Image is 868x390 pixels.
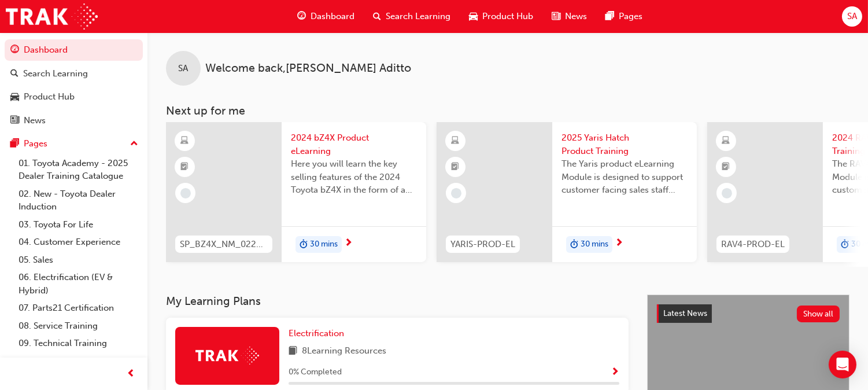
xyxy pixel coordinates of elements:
span: next-icon [615,238,623,249]
span: 30 mins [581,238,608,251]
span: guage-icon [297,9,306,24]
span: search-icon [10,69,19,79]
div: Product Hub [24,90,75,104]
a: 06. Electrification (EV & Hybrid) [14,268,143,299]
a: guage-iconDashboard [288,5,364,28]
a: 03. Toyota For Life [14,216,143,234]
span: 2025 Yaris Hatch Product Training [562,131,688,157]
a: news-iconNews [542,5,596,28]
span: Welcome back , [PERSON_NAME] Aditto [205,62,411,75]
a: 10. TUNE Rev-Up Training [14,352,143,370]
button: Pages [5,133,143,154]
span: The Yaris product eLearning Module is designed to support customer facing sales staff with introd... [562,157,688,197]
a: SP_BZ4X_NM_0224_EL012024 bZ4X Product eLearningHere you will learn the key selling features of th... [166,122,426,262]
span: search-icon [373,9,381,24]
div: Open Intercom Messenger [829,351,856,378]
span: Electrification [289,328,344,339]
a: 09. Technical Training [14,334,143,352]
a: 05. Sales [14,251,143,269]
span: SA [179,62,189,75]
div: News [24,114,46,127]
span: booktick-icon [452,160,460,175]
a: 08. Service Training [14,317,143,335]
a: Search Learning [5,63,143,84]
span: car-icon [10,92,19,102]
a: Product Hub [5,86,143,108]
span: duration-icon [570,237,578,252]
a: 02. New - Toyota Dealer Induction [14,185,143,216]
span: pages-icon [605,9,614,24]
img: Trak [6,3,98,30]
button: Show Progress [611,365,619,380]
span: book-icon [289,344,297,359]
span: duration-icon [841,237,849,252]
span: 0 % Completed [289,366,342,379]
span: car-icon [469,9,478,24]
span: News [565,10,587,23]
span: up-icon [130,137,138,152]
span: Here you will learn the key selling features of the 2024 Toyota bZ4X in the form of a virtual 6-p... [291,157,417,197]
button: SA [842,6,862,27]
div: Pages [24,137,47,150]
button: Show all [797,306,840,322]
h3: My Learning Plans [166,295,629,308]
span: Pages [619,10,642,23]
span: booktick-icon [181,160,189,175]
span: Product Hub [482,10,533,23]
img: Trak [195,347,259,365]
a: Latest NewsShow all [657,304,840,323]
span: learningResourceType_ELEARNING-icon [722,134,730,149]
span: Latest News [663,308,707,318]
span: Search Learning [386,10,450,23]
a: Dashboard [5,39,143,61]
a: 01. Toyota Academy - 2025 Dealer Training Catalogue [14,154,143,185]
a: 07. Parts21 Certification [14,299,143,317]
span: 8 Learning Resources [302,344,386,359]
h3: Next up for me [147,104,868,117]
span: guage-icon [10,45,19,56]
span: learningResourceType_ELEARNING-icon [181,134,189,149]
span: 30 mins [310,238,338,251]
a: car-iconProduct Hub [460,5,542,28]
span: 2024 bZ4X Product eLearning [291,131,417,157]
a: 04. Customer Experience [14,233,143,251]
span: learningResourceType_ELEARNING-icon [452,134,460,149]
span: next-icon [344,238,353,249]
span: learningRecordVerb_NONE-icon [180,188,191,198]
span: learningRecordVerb_NONE-icon [451,188,461,198]
a: Electrification [289,327,349,340]
span: pages-icon [10,139,19,149]
span: duration-icon [300,237,308,252]
span: booktick-icon [722,160,730,175]
a: pages-iconPages [596,5,652,28]
span: SA [847,10,857,23]
button: DashboardSearch LearningProduct HubNews [5,37,143,133]
span: news-icon [10,116,19,126]
span: YARIS-PROD-EL [450,238,515,251]
div: Search Learning [23,67,88,80]
span: Show Progress [611,367,619,378]
a: search-iconSearch Learning [364,5,460,28]
span: learningRecordVerb_NONE-icon [722,188,732,198]
a: YARIS-PROD-EL2025 Yaris Hatch Product TrainingThe Yaris product eLearning Module is designed to s... [437,122,697,262]
span: prev-icon [127,367,136,381]
span: SP_BZ4X_NM_0224_EL01 [180,238,268,251]
span: RAV4-PROD-EL [721,238,785,251]
span: Dashboard [311,10,354,23]
span: news-icon [552,9,560,24]
a: News [5,110,143,131]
